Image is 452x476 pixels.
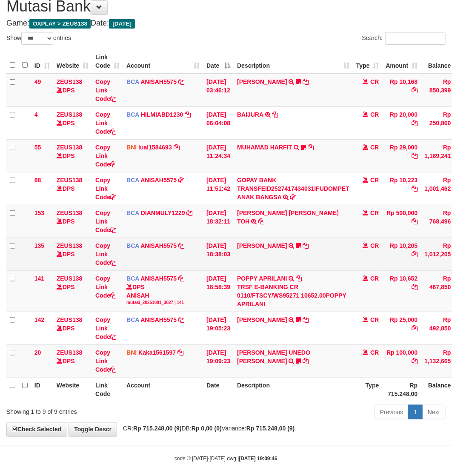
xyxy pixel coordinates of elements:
[296,275,302,282] a: Copy POPPY APRILANI to clipboard
[383,172,421,205] td: Rp 10,223
[412,251,418,258] a: Copy Rp 10,205 to clipboard
[57,78,83,85] a: ZEUS138
[291,194,297,201] a: Copy GOPAY BANK TRANSFEID2527417434031IFUDOMPET ANAK BANGSA to clipboard
[53,139,92,172] td: DPS
[383,377,421,401] th: Rp 715.248,00
[370,209,379,216] span: CR
[92,49,123,74] th: Link Code: activate to sort column ascending
[95,242,116,266] a: Copy Link Code
[203,172,234,205] td: [DATE] 11:51:42
[34,275,44,282] span: 141
[234,49,353,74] th: Description: activate to sort column ascending
[175,456,277,462] small: code © [DATE]-[DATE] dwg |
[53,106,92,139] td: DPS
[53,312,92,344] td: DPS
[141,209,185,216] a: DIANMULY1229
[370,177,379,184] span: CR
[383,74,421,107] td: Rp 10,168
[133,425,182,432] strong: Rp 715.248,00 (9)
[303,242,309,249] a: Copy ALVIN AGUSTI to clipboard
[203,106,234,139] td: [DATE] 06:04:08
[370,144,379,151] span: CR
[109,19,135,29] span: [DATE]
[383,106,421,139] td: Rp 20,000
[95,177,116,201] a: Copy Link Code
[126,209,139,216] span: BCA
[6,404,182,416] div: Showing 1 to 9 of 9 entries
[185,111,191,118] a: Copy HILMIABD1230 to clipboard
[353,377,383,401] th: Type
[126,300,200,306] div: mutasi_20251001_3827 | 141
[308,144,314,151] a: Copy MUHAMAD HARFIT to clipboard
[95,111,116,135] a: Copy Link Code
[303,78,309,85] a: Copy INA PAUJANAH to clipboard
[141,111,183,118] a: HILMIABD1230
[34,316,44,323] span: 142
[375,405,409,419] a: Previous
[203,344,234,377] td: [DATE] 19:09:23
[383,270,421,312] td: Rp 10,652
[34,144,41,151] span: 55
[237,144,292,151] a: MUHAMAD HARFIT
[95,316,116,340] a: Copy Link Code
[383,139,421,172] td: Rp 29,000
[370,275,379,282] span: CR
[237,316,287,323] a: [PERSON_NAME]
[203,270,234,312] td: [DATE] 18:58:39
[126,144,137,151] span: BNI
[95,78,116,102] a: Copy Link Code
[237,78,287,85] a: [PERSON_NAME]
[126,177,139,184] span: BCA
[53,377,92,401] th: Website
[69,422,117,437] a: Toggle Descr
[178,78,184,85] a: Copy ANISAH5575 to clipboard
[6,32,71,45] label: Show entries
[203,74,234,107] td: [DATE] 03:46:12
[31,377,53,401] th: ID
[412,284,418,290] a: Copy Rp 10,652 to clipboard
[34,242,44,249] span: 135
[123,377,203,401] th: Account
[237,242,287,249] a: [PERSON_NAME]
[412,185,418,192] a: Copy Rp 10,223 to clipboard
[140,316,177,323] a: ANISAH5575
[53,238,92,270] td: DPS
[353,49,383,74] th: Type: activate to sort column ascending
[237,111,263,118] a: BAIJURA
[126,316,139,323] span: BCA
[272,111,278,118] a: Copy BAIJURA to clipboard
[34,78,41,85] span: 49
[140,177,177,184] a: ANISAH5575
[422,405,446,419] a: Next
[177,349,183,356] a: Copy Kaka1561597 to clipboard
[123,49,203,74] th: Account: activate to sort column ascending
[34,111,38,118] span: 4
[303,358,309,364] a: Copy SAMUEL UNEDO SIMBOLON to clipboard
[246,425,295,432] strong: Rp 715.248,00 (9)
[303,316,309,323] a: Copy NELLY PAHWANI to clipboard
[203,312,234,344] td: [DATE] 19:05:23
[57,316,83,323] a: ZEUS138
[203,238,234,270] td: [DATE] 18:38:03
[126,275,139,282] span: BCA
[370,242,379,249] span: CR
[178,177,184,184] a: Copy ANISAH5575 to clipboard
[178,275,184,282] a: Copy ANISAH5575 to clipboard
[362,32,446,45] label: Search:
[412,325,418,332] a: Copy Rp 25,000 to clipboard
[412,358,418,364] a: Copy Rp 100,000 to clipboard
[53,49,92,74] th: Website: activate to sort column ascending
[126,242,139,249] span: BCA
[126,349,137,356] span: BNI
[370,78,379,85] span: CR
[203,49,234,74] th: Date: activate to sort column descending
[412,120,418,126] a: Copy Rp 20,000 to clipboard
[57,209,83,216] a: ZEUS138
[57,144,83,151] a: ZEUS138
[140,275,177,282] a: ANISAH5575
[370,349,379,356] span: CR
[370,111,379,118] span: CR
[95,144,116,168] a: Copy Link Code
[412,152,418,159] a: Copy Rp 29,000 to clipboard
[192,425,222,432] strong: Rp 0,00 (0)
